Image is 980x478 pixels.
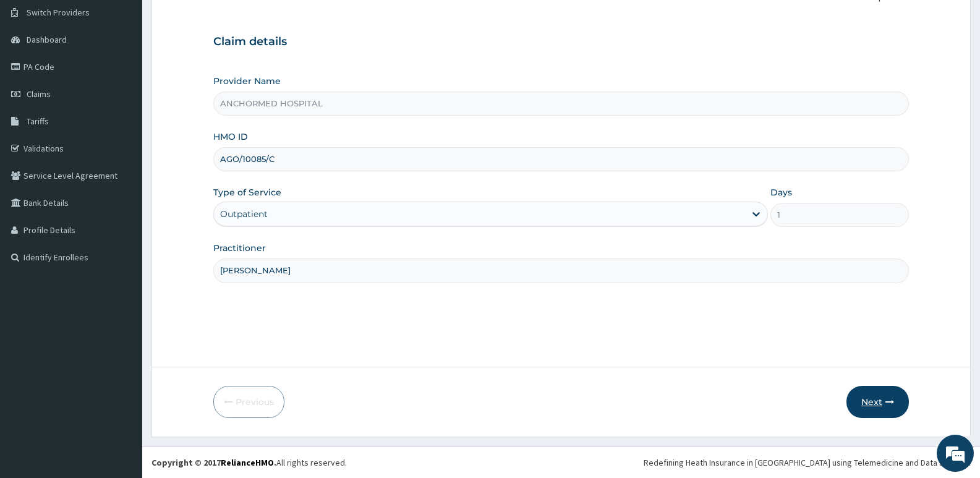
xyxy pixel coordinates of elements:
[6,338,236,381] textarea: Type your message and hit 'Enter'
[213,242,266,254] label: Practitioner
[27,116,49,127] span: Tariffs
[27,34,67,45] span: Dashboard
[23,62,50,93] img: d_794563401_company_1708531726252_794563401
[213,386,284,418] button: Previous
[213,35,909,49] h3: Claim details
[213,186,281,198] label: Type of Service
[151,457,276,468] strong: Copyright © 2017 .
[27,88,51,100] span: Claims
[27,7,90,18] span: Switch Providers
[203,6,232,36] div: Minimize live chat window
[142,446,980,478] footer: All rights reserved.
[64,69,208,85] div: Chat with us now
[846,386,909,418] button: Next
[221,457,274,468] a: RelianceHMO
[644,456,971,469] div: Redefining Heath Insurance in [GEOGRAPHIC_DATA] using Telemedicine and Data Science!
[770,186,792,198] label: Days
[72,156,171,281] span: We're online!
[213,130,248,143] label: HMO ID
[213,147,909,171] input: Enter HMO ID
[213,258,909,283] input: Enter Name
[220,208,268,220] div: Outpatient
[213,75,281,87] label: Provider Name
